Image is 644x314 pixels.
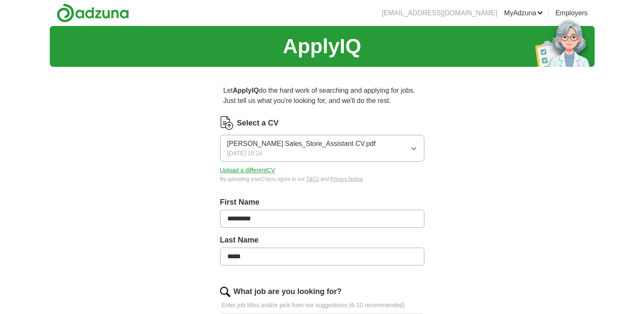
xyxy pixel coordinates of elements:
h1: ApplyIQ [283,31,361,62]
button: [PERSON_NAME] Sales_Store_Assistant CV.pdf[DATE] 16:24 [220,135,424,162]
label: What job are you looking for? [234,286,342,297]
a: T&Cs [306,176,319,182]
button: Upload a differentCV [220,166,275,175]
a: Privacy Notice [330,176,363,182]
a: Employers [555,8,588,18]
p: Let do the hard work of searching and applying for jobs. Just tell us what you're looking for, an... [220,82,424,109]
strong: ApplyIQ [233,87,259,94]
img: search.png [220,287,230,297]
span: [DATE] 16:24 [227,149,263,158]
label: Last Name [220,234,424,246]
label: First Name [220,197,424,208]
img: CV Icon [220,116,234,130]
p: Enter job titles and/or pick from our suggestions (6-10 recommended) [220,301,424,310]
li: [EMAIL_ADDRESS][DOMAIN_NAME] [382,8,497,18]
div: By uploading your CV you agree to our and . [220,175,424,183]
span: [PERSON_NAME] Sales_Store_Assistant CV.pdf [227,139,376,149]
img: Adzuna logo [57,3,129,23]
label: Select a CV [237,117,279,129]
a: MyAdzuna [504,8,543,18]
